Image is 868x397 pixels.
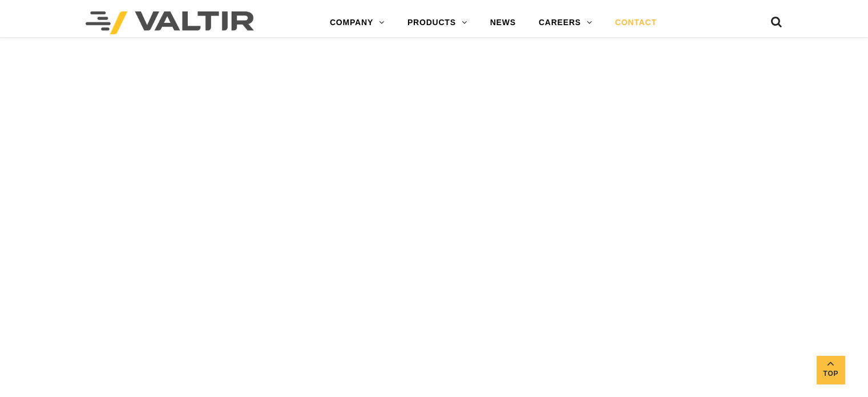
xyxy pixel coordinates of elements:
[817,356,845,384] a: Top
[817,367,845,380] span: Top
[479,11,527,34] a: NEWS
[527,11,604,34] a: CAREERS
[86,11,254,34] img: Valtir
[318,11,396,34] a: COMPANY
[604,11,668,34] a: CONTACT
[396,11,479,34] a: PRODUCTS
